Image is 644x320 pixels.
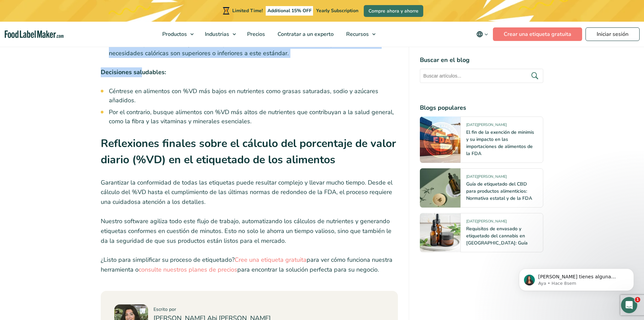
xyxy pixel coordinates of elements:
span: Productos [160,30,188,38]
a: Productos [156,22,197,47]
p: ¿Listo para simplificar su proceso de etiquetado? para ver cómo funciona nuestra herramienta o pa... [101,255,398,275]
strong: Decisiones saludables: [101,68,166,76]
span: Industrias [203,30,230,38]
h4: Buscar en el blog [420,56,543,65]
a: Contratar a un experto [271,22,338,47]
a: consulte nuestros planes de precios [139,265,237,274]
a: Guía de etiquetado del CBD para productos alimenticios: Normativa estatal y de la FDA [466,181,532,201]
strong: Reflexiones finales sobre el cálculo del porcentaje de valor diario (%VD) en el etiquetado de los... [101,136,396,167]
span: [DATE][PERSON_NAME] [466,219,507,227]
span: Limited Time! [232,7,263,14]
span: Precios [245,30,266,38]
a: Compre ahora y ahorre [364,5,423,17]
span: Yearly Subscription [316,7,358,14]
span: [DATE][PERSON_NAME] [466,174,507,182]
iframe: Intercom live chat [621,297,637,313]
p: Garantizar la conformidad de todas las etiquetas puede resultar complejo y llevar mucho tiempo. D... [101,178,398,207]
a: Requisitos de envasado y etiquetado del cannabis en [GEOGRAPHIC_DATA]: Guía [466,226,528,246]
a: Precios [241,22,270,47]
span: Contratar a un experto [276,30,334,38]
a: Cree una etiqueta gratuita [235,256,307,264]
span: 1 [635,297,640,302]
a: El fin de la exención de minimis y su impacto en las importaciones de alimentos de la FDA [466,129,534,157]
span: Recursos [344,30,369,38]
a: Iniciar sesión [586,27,640,41]
a: Crear una etiqueta gratuita [493,27,582,41]
span: Additional 15% OFF [266,6,313,16]
p: Nuestro software agiliza todo este flujo de trabajo, automatizando los cálculos de nutrientes y g... [101,216,398,246]
li: Céntrese en alimentos con %VD más bajos en nutrientes como grasas saturadas, sodio y azúcares aña... [109,87,398,105]
span: Escrito por [153,306,176,313]
input: Buscar artículos... [420,69,543,83]
span: [DATE][PERSON_NAME] [466,122,507,130]
li: Por el contrario, busque alimentos con %VD más altos de nutrientes que contribuyan a la salud gen... [109,108,398,126]
a: Recursos [340,22,379,47]
iframe: Intercom notifications mensaje [509,254,644,302]
a: Industrias [199,22,239,47]
h4: Blogs populares [420,103,543,112]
